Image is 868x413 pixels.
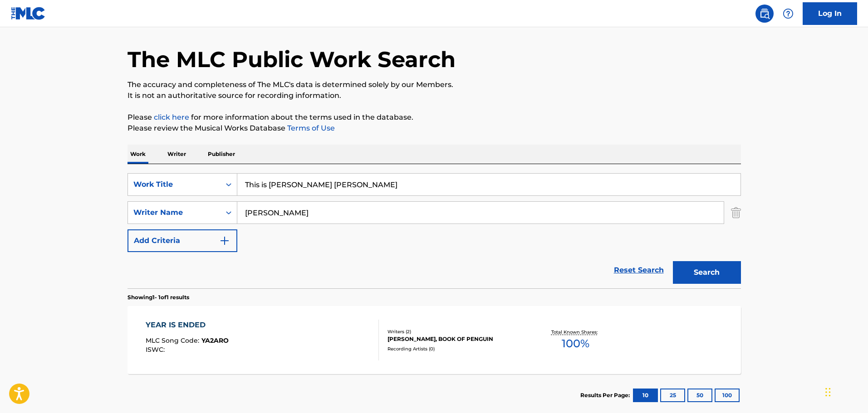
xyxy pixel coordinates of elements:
[755,5,774,23] a: Public Search
[285,124,335,132] a: Terms of Use
[803,2,857,25] a: Log In
[146,345,167,354] span: ISWC :
[580,391,632,399] p: Results Per Page:
[823,369,868,413] iframe: Chat Widget
[687,389,712,402] button: 50
[783,8,794,19] img: help
[633,389,658,402] button: 10
[128,229,237,252] button: Add Criteria
[133,207,215,218] div: Writer Name
[128,293,189,301] p: Showing 1 - 1 of 1 results
[660,389,685,402] button: 25
[387,335,525,343] div: [PERSON_NAME], BOOK OF PENGUIN
[779,5,797,23] div: Help
[387,328,525,335] div: Writers ( 2 )
[387,345,525,352] div: Recording Artists ( 0 )
[133,179,215,190] div: Work Title
[205,145,238,164] p: Publisher
[128,46,456,73] h1: The MLC Public Work Search
[731,201,741,224] img: Delete Criterion
[609,260,668,280] a: Reset Search
[146,336,201,345] span: MLC Song Code :
[128,306,741,374] a: YEAR IS ENDEDMLC Song Code:YA2AROISWC:Writers (2)[PERSON_NAME], BOOK OF PENGUINRecording Artists ...
[154,113,189,121] a: click here
[759,8,770,19] img: search
[551,329,600,335] p: Total Known Shares:
[11,7,46,20] img: MLC Logo
[562,335,589,352] span: 100 %
[128,112,741,123] p: Please for more information about the terms used in the database.
[128,145,148,164] p: Work
[128,173,741,288] form: Search Form
[715,389,740,402] button: 100
[165,145,189,164] p: Writer
[201,336,229,345] span: YA2ARO
[128,123,741,134] p: Please review the Musical Works Database
[128,90,741,101] p: It is not an authoritative source for recording information.
[825,379,831,406] div: Drag
[128,79,741,90] p: The accuracy and completeness of The MLC's data is determined solely by our Members.
[146,320,229,330] div: YEAR IS ENDED
[219,235,230,246] img: 9d2ae6d4665cec9f34b9.svg
[673,261,741,284] button: Search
